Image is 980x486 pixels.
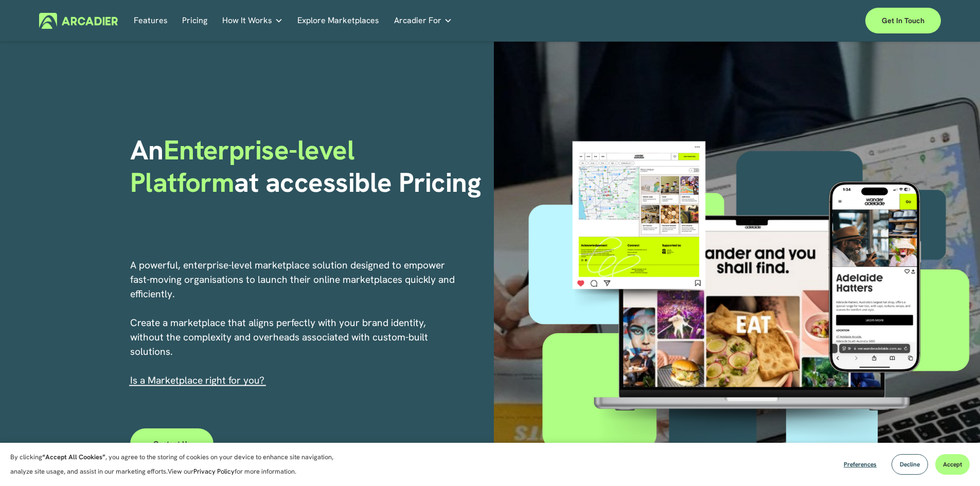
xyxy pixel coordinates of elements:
span: Enterprise-level Platform [130,132,362,200]
strong: “Accept All Cookies” [42,453,105,461]
p: By clicking , you agree to the storing of cookies on your device to enhance site navigation, anal... [10,450,345,479]
a: Privacy Policy [193,467,235,476]
p: A powerful, enterprise-level marketplace solution designed to empower fast-moving organisations t... [130,258,456,388]
a: Features [134,13,168,29]
a: Explore Marketplaces [297,13,379,29]
button: Accept [935,454,970,475]
a: s a Marketplace right for you? [133,374,264,387]
span: I [130,374,264,387]
h1: An at accessible Pricing [130,134,487,199]
img: Arcadier [39,13,118,29]
span: Decline [900,460,920,469]
a: Get in touch [865,8,941,33]
a: folder dropdown [222,13,283,29]
a: Pricing [182,13,207,29]
span: Accept [943,460,962,469]
span: Preferences [844,460,877,469]
span: Arcadier For [394,13,441,28]
button: Decline [892,454,928,475]
a: Contact Us [130,428,214,459]
a: folder dropdown [394,13,452,29]
button: Preferences [836,454,884,475]
span: How It Works [222,13,272,28]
